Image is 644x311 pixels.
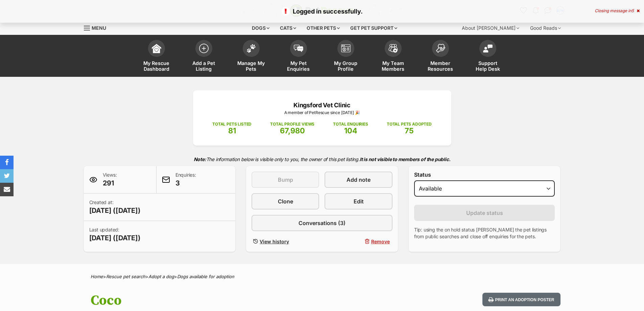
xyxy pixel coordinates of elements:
span: Clone [278,197,293,205]
span: 291 [103,178,117,188]
a: Conversations (3) [252,215,392,231]
p: TOTAL PETS LISTED [212,121,252,127]
p: Kingsford Vet Clinic [203,101,441,110]
span: 67,980 [280,126,305,135]
span: Edit [354,197,364,205]
a: Edit [325,193,392,209]
button: Remove [325,237,392,246]
div: Get pet support [345,21,402,35]
p: Views: [103,172,117,188]
a: View history [252,237,319,246]
span: [DATE] ([DATE]) [89,233,141,243]
a: Home [91,274,103,279]
span: My Pet Enquiries [283,60,314,72]
button: Update status [414,205,555,221]
span: Remove [371,238,390,245]
span: View history [260,238,289,245]
img: member-resources-icon-8e73f808a243e03378d46382f2149f9095a855e16c252ad45f914b54edf8863c.svg [436,44,445,53]
a: Dogs available for adoption [177,274,234,279]
p: A member of PetRescue since [DATE] 🎉 [203,110,441,116]
a: Add note [325,172,392,188]
p: Last updated: [89,226,141,243]
span: 3 [175,178,196,188]
span: Add a Pet Listing [189,60,219,72]
span: Manage My Pets [236,60,266,72]
span: 81 [228,126,236,135]
a: My Team Members [369,37,417,77]
div: Other pets [302,21,344,35]
div: About [PERSON_NAME] [457,21,524,35]
strong: Note: [194,156,206,162]
div: Dogs [247,21,274,35]
span: Bump [278,176,293,184]
button: Print an adoption poster [482,293,560,307]
p: TOTAL PETS ADOPTED [387,121,432,127]
a: Clone [252,193,319,209]
a: Manage My Pets [228,37,275,77]
label: Status [414,172,555,178]
a: My Rescue Dashboard [133,37,180,77]
div: > > > [74,274,571,279]
span: 75 [405,126,414,135]
img: manage-my-pets-icon-02211641906a0b7f246fdf0571729dbe1e7629f14944591b6c1af311fb30b64b.svg [246,44,256,53]
p: Created at: [89,199,141,215]
img: add-pet-listing-icon-0afa8454b4691262ce3f59096e99ab1cd57d4a30225e0717b998d2c9b9846f56.svg [199,44,209,53]
a: Menu [84,21,111,34]
img: dashboard-icon-eb2f2d2d3e046f16d808141f083e7271f6b2e854fb5c12c21221c1fb7104beca.svg [152,44,161,53]
span: [DATE] ([DATE]) [89,206,141,215]
p: Tip: using the on hold status [PERSON_NAME] the pet listings from public searches and close off e... [414,226,555,240]
div: Cats [275,21,301,35]
div: Good Reads [525,21,566,35]
span: Update status [466,209,503,217]
div: Closing message in [595,8,640,13]
span: 5 [631,8,634,13]
p: The information below is visible only to you, the owner of this pet listing. [84,152,560,166]
a: My Pet Enquiries [275,37,322,77]
p: Logged in successfully. [7,7,637,16]
a: Add a Pet Listing [180,37,228,77]
img: help-desk-icon-fdf02630f3aa405de69fd3d07c3f3aa587a6932b1a1747fa1d2bba05be0121f9.svg [483,44,493,52]
span: Conversations (3) [299,219,345,227]
a: Support Help Desk [464,37,511,77]
img: team-members-icon-5396bd8760b3fe7c0b43da4ab00e1e3bb1a5d9ba89233759b79545d2d3fc5d0d.svg [388,44,398,53]
img: group-profile-icon-3fa3cf56718a62981997c0bc7e787c4b2cf8bcc04b72c1350f741eb67cf2f40e.svg [341,44,351,52]
img: pet-enquiries-icon-7e3ad2cf08bfb03b45e93fb7055b45f3efa6380592205ae92323e6603595dc1f.svg [294,45,303,52]
a: Member Resources [417,37,464,77]
button: Bump [252,172,319,188]
span: My Rescue Dashboard [141,60,172,72]
p: TOTAL PROFILE VIEWS [270,121,314,127]
span: Support Help Desk [473,60,503,72]
span: Menu [92,25,106,31]
a: Rescue pet search [106,274,145,279]
span: Add note [347,176,371,184]
span: Member Resources [425,60,456,72]
a: Adopt a dog [148,274,174,279]
strong: It is not visible to members of the public. [360,156,451,162]
p: Enquiries: [175,172,196,188]
h1: Coco [91,293,377,308]
p: TOTAL ENQUIRIES [333,121,368,127]
a: My Group Profile [322,37,369,77]
span: 104 [344,126,357,135]
span: My Team Members [378,60,408,72]
span: My Group Profile [331,60,361,72]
